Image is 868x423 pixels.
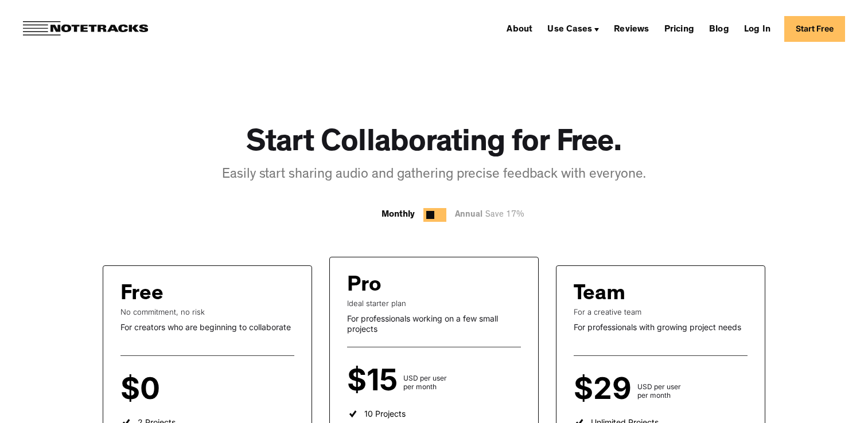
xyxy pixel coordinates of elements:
[502,19,537,38] a: About
[455,208,530,222] div: Annual
[660,19,699,38] a: Pricing
[547,25,592,34] div: Use Cases
[364,409,406,419] div: 10 Projects
[574,322,748,332] div: For professionals with growing project needs
[784,16,845,42] a: Start Free
[543,19,604,38] div: Use Cases
[704,19,734,38] a: Blog
[403,374,447,391] div: USD per user per month
[246,126,622,163] h1: Start Collaborating for Free.
[347,314,521,334] div: For professionals working on a few small projects
[347,275,382,299] div: Pro
[222,166,646,185] div: Easily start sharing audio and gathering precise feedback with everyone.
[574,307,748,316] div: For a creative team
[739,19,775,38] a: Log In
[120,307,294,316] div: No commitment, no risk
[382,208,415,222] div: Monthly
[609,19,653,38] a: Reviews
[482,211,524,220] span: Save 17%
[166,382,199,399] div: per user per month
[574,379,637,399] div: $29
[574,283,625,307] div: Team
[347,299,521,308] div: Ideal starter plan
[120,283,164,307] div: Free
[637,382,681,399] div: USD per user per month
[120,322,294,332] div: For creators who are beginning to collaborate
[347,370,403,391] div: $15
[120,379,166,399] div: $0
